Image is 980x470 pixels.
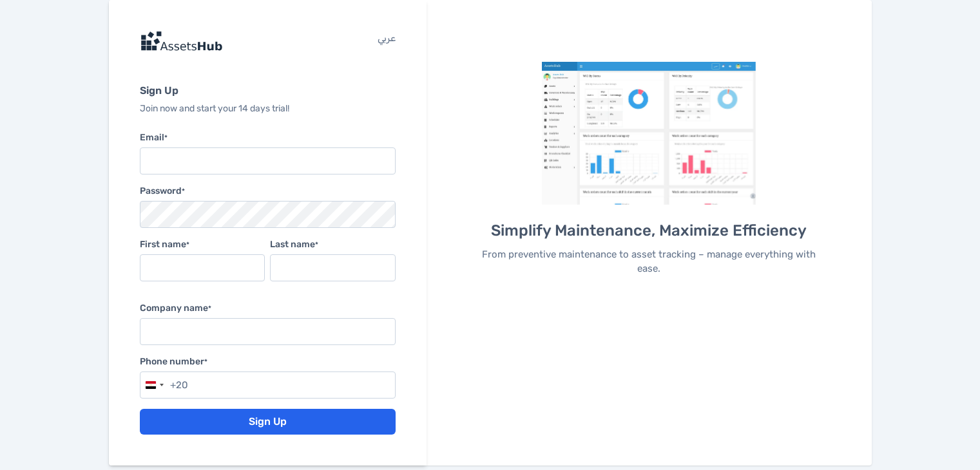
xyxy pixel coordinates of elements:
[140,31,222,52] img: logo-img
[270,238,396,252] label: Last name
[140,102,396,116] p: Join now and start your 14 days trial!
[140,185,185,198] label: Password
[542,62,756,205] img: AssetsHub
[378,31,396,52] a: عربي
[140,355,396,369] label: Phone number
[140,302,396,315] label: Company name
[471,247,827,276] p: From preventive maintenance to asset tracking – manage everything with ease.
[140,131,396,145] label: Email
[170,378,188,393] div: +20
[140,238,265,252] label: First name
[471,220,827,241] h5: Simplify Maintenance, Maximize Efficiency
[140,409,396,435] button: Sign Up
[140,82,396,99] h6: Sign Up
[140,372,188,398] button: Selected country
